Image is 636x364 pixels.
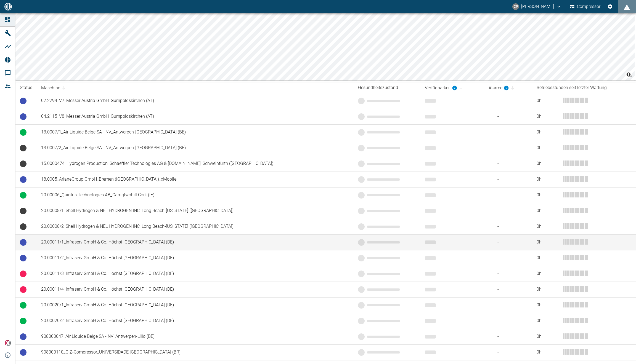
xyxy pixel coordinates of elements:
[20,192,26,199] span: Betrieb
[37,140,354,156] td: 13.0007/2_Air Liquide Belge SA - NV_Antwerpen-[GEOGRAPHIC_DATA] (BE)
[537,302,559,308] div: 0 h
[37,93,354,109] td: 02.2294_V7_Messer Austria GmbH_Gumpoldskirchen (AT)
[537,333,559,340] div: 0 h
[605,2,615,12] button: Einstellungen
[4,3,12,10] img: logo
[537,239,559,245] div: 0 h
[20,176,26,183] span: Betriebsbereit
[41,85,67,91] span: Maschine
[489,85,509,91] div: berechnet für die letzten 7 Tage
[354,83,420,93] th: Gesundheitszustand
[37,250,354,266] td: 20.00011/2_Infraserv GmbH & Co. Höchst [GEOGRAPHIC_DATA] (DE)
[489,160,528,167] span: -
[489,286,528,293] span: -
[512,3,519,10] div: CP
[537,208,559,214] div: 0 h
[489,333,528,340] span: -
[37,203,354,219] td: 20.00008/1_Shell Hydrogen & NEL HYDROGEN INC_Long Beach-[US_STATE] ([GEOGRAPHIC_DATA])
[537,145,559,151] div: 0 h
[20,160,26,167] span: Keine Daten
[537,160,559,167] div: 0 h
[15,83,37,93] th: Status
[20,333,26,340] span: Betriebsbereit
[20,223,26,230] span: Keine Daten
[20,286,26,293] span: Ungeplanter Stillstand
[20,239,26,246] span: Betriebsbereit
[20,318,26,324] span: Betrieb
[489,129,528,135] span: -
[4,340,11,346] img: Xplore Logo
[37,187,354,203] td: 20.00006_Quintus Technologies AB_Carrigtwohill Cork (IE)
[537,113,559,120] div: 0 h
[37,282,354,297] td: 20.00011/4_Infraserv GmbH & Co. Höchst [GEOGRAPHIC_DATA] (DE)
[20,255,26,261] span: Betriebsbereit
[20,271,26,277] span: Ungeplanter Stillstand
[37,172,354,187] td: 18.0005_ArianeGroup GmbH_Bremen ([GEOGRAPHIC_DATA])_xMobile
[532,83,636,93] th: Betriebsstunden seit letzter Wartung
[20,145,26,151] span: Keine Daten
[489,239,528,245] span: -
[20,98,26,104] span: Betriebsbereit
[489,145,528,151] span: -
[425,85,457,91] div: berechnet für die letzten 7 Tage
[489,255,528,261] span: -
[20,349,26,356] span: Betriebsbereit
[37,156,354,172] td: 15.0000474_Hydrogen Production_Schaeffler Technologies AG & [DOMAIN_NAME]_Schweinfurth ([GEOGRAPH...
[489,318,528,324] span: -
[537,223,559,230] div: 0 h
[569,2,602,12] button: Compressor
[37,329,354,344] td: 908000047_Air Liquide Belge SA - NV_Antwerpen-Lillo (BE)
[20,208,26,214] span: Keine Daten
[537,286,559,293] div: 0 h
[37,313,354,329] td: 20.00020/2_Infraserv GmbH & Co. Höchst [GEOGRAPHIC_DATA] (DE)
[489,208,528,214] span: -
[37,234,354,250] td: 20.00011/1_Infraserv GmbH & Co. Höchst [GEOGRAPHIC_DATA] (DE)
[489,176,528,183] span: -
[20,113,26,120] span: Betriebsbereit
[37,344,354,360] td: 908000110_GIZ-Compressor_UNIVERSIDADE [GEOGRAPHIC_DATA] (BR)
[537,349,559,355] div: 0 h
[37,109,354,124] td: 04.2115_V8_Messer Austria GmbH_Gumpoldskirchen (AT)
[37,219,354,234] td: 20.00008/2_Shell Hydrogen & NEL HYDROGEN INC_Long Beach-[US_STATE] ([GEOGRAPHIC_DATA])
[537,129,559,135] div: 0 h
[20,302,26,309] span: Betrieb
[20,129,26,136] span: Betrieb
[537,176,559,183] div: 0 h
[537,271,559,277] div: 0 h
[37,297,354,313] td: 20.00020/1_Infraserv GmbH & Co. Höchst [GEOGRAPHIC_DATA] (DE)
[512,2,562,12] button: christoph.palm@neuman-esser.com
[489,349,528,355] span: -
[489,223,528,230] span: -
[489,192,528,198] span: -
[489,302,528,308] span: -
[489,113,528,120] span: -
[37,124,354,140] td: 13.0007/1_Air Liquide Belge SA - NV_Antwerpen-[GEOGRAPHIC_DATA] (BE)
[537,318,559,324] div: 0 h
[489,98,528,104] span: -
[537,192,559,198] div: 0 h
[537,255,559,261] div: 0 h
[537,98,559,104] div: 0 h
[489,271,528,277] span: -
[37,266,354,282] td: 20.00011/3_Infraserv GmbH & Co. Höchst [GEOGRAPHIC_DATA] (DE)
